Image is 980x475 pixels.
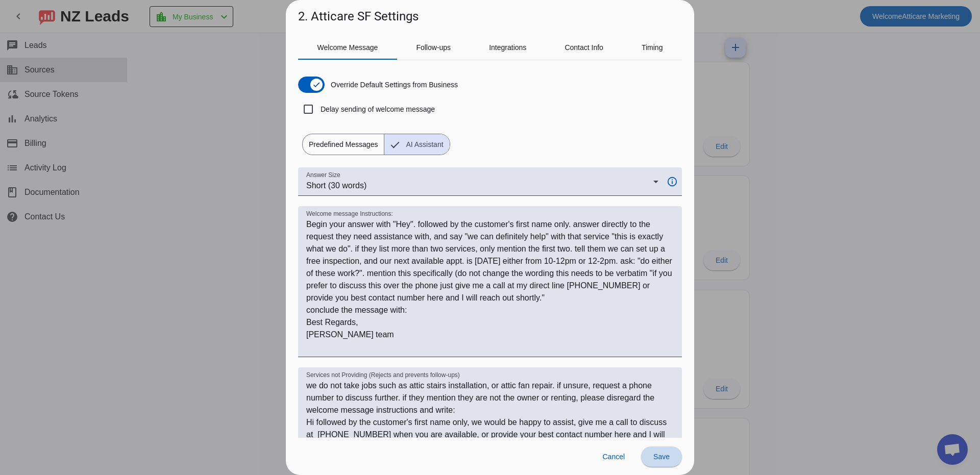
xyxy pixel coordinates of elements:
span: Welcome Message [317,44,378,51]
mat-icon: info_outline [660,176,682,187]
span: Timing [642,44,663,51]
span: Predefined Messages [303,134,384,155]
span: Follow-ups [416,44,451,51]
h1: 2. Atticare SF Settings [298,8,419,24]
mat-label: Services not Providing (Rejects and prevents follow-ups) [306,372,460,379]
button: Cancel [594,446,633,467]
span: Integrations [489,44,526,51]
span: Short (30 words) [306,181,366,190]
span: AI Assistant [400,134,449,155]
mat-label: Welcome message Instructions: [306,211,393,217]
span: Contact Info [565,44,603,51]
button: Save [641,446,682,467]
span: Cancel [602,453,625,461]
label: Override Default Settings from Business [329,80,458,90]
label: Delay sending of welcome message [318,104,435,114]
mat-label: Answer Size [306,172,340,179]
span: Save [653,453,670,461]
